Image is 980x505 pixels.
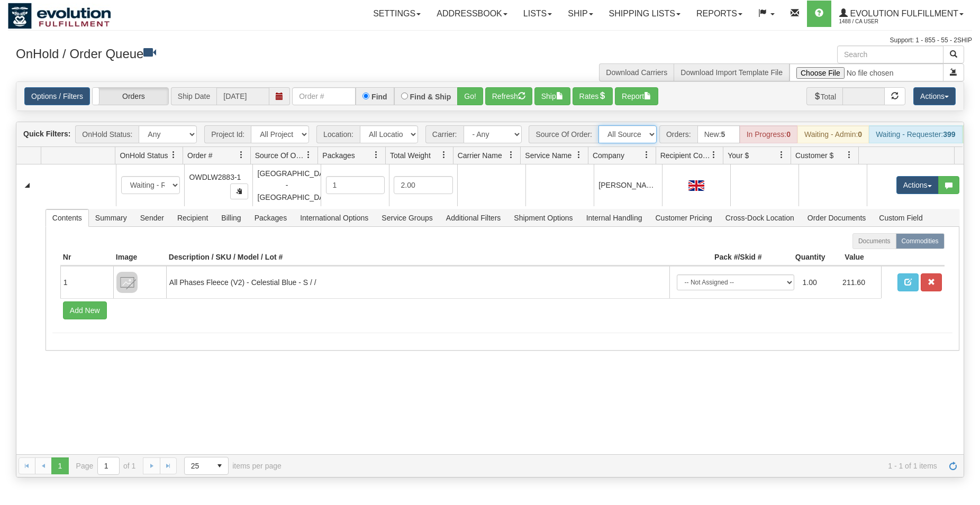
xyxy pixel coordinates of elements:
[806,87,843,105] span: Total
[638,146,656,164] a: Company filter column settings
[669,249,765,266] th: Pack #/Skid #
[688,1,750,27] a: Reports
[365,1,429,27] a: Settings
[534,87,570,105] button: Ship
[232,146,250,164] a: Order # filter column settings
[798,270,839,295] td: 1.00
[705,146,723,164] a: Recipient Country filter column settings
[171,209,214,226] span: Recipient
[429,1,515,27] a: Addressbook
[375,209,439,226] span: Service Groups
[831,1,972,27] a: Evolution Fulfillment 1488 / CA User
[837,45,943,63] input: Search
[435,146,453,164] a: Total Weight filter column settings
[615,87,658,105] button: Report
[458,150,502,161] span: Carrier Name
[560,1,601,27] a: Ship
[60,266,113,298] td: 1
[60,249,113,266] th: Nr
[316,125,360,143] span: Location:
[659,125,697,143] span: Orders:
[215,209,247,226] span: Billing
[16,45,482,61] h3: OnHold / Order Queue
[390,150,431,161] span: Total Weight
[525,150,571,161] span: Service Name
[721,130,725,139] strong: 5
[786,130,791,139] strong: 0
[165,146,183,164] a: OnHold Status filter column settings
[258,168,316,203] div: [GEOGRAPHIC_DATA] - [GEOGRAPHIC_DATA]
[21,179,34,192] a: Collapse
[300,146,317,164] a: Source Of Order filter column settings
[943,130,955,139] strong: 399
[322,150,355,161] span: Packages
[51,457,68,474] span: Page 1
[697,125,740,143] div: New:
[839,16,919,27] span: 1488 / CA User
[184,457,229,475] span: Page sizes drop down
[840,146,858,164] a: Customer $ filter column settings
[485,87,532,105] button: Refresh
[204,125,251,143] span: Project Id:
[294,209,375,226] span: International Options
[425,125,464,143] span: Carrier:
[943,45,964,63] button: Search
[580,209,649,226] span: Internal Handling
[529,125,598,143] span: Source Of Order:
[457,87,483,105] button: Go!
[601,1,688,27] a: Shipping lists
[858,130,862,139] strong: 0
[211,457,228,474] span: select
[913,87,956,105] button: Actions
[16,122,964,147] div: grid toolbar
[23,128,70,139] label: Quick Filters:
[187,150,212,161] span: Order #
[93,88,168,105] label: Orders
[507,209,579,226] span: Shipment Options
[166,266,669,298] td: All Phases Fleece (V2) - Celestial Blue - S / /
[166,249,669,266] th: Description / SKU / Model / Lot #
[502,146,520,164] a: Carrier Name filter column settings
[8,36,972,45] div: Support: 1 - 855 - 55 - 2SHIP
[230,183,248,199] button: Copy to clipboard
[573,87,613,105] button: Rates
[191,461,205,471] span: 25
[296,462,937,470] span: 1 - 1 of 1 items
[75,125,139,143] span: OnHold Status:
[828,249,881,266] th: Value
[594,164,662,206] td: [PERSON_NAME]
[89,209,133,226] span: Summary
[371,93,387,100] label: Find
[773,146,791,164] a: Your $ filter column settings
[46,209,88,226] span: Contents
[740,125,797,143] div: In Progress:
[728,150,749,161] span: Your $
[410,93,451,100] label: Find & Ship
[649,209,718,226] span: Customer Pricing
[848,9,958,18] span: Evolution Fulfillment
[790,63,943,81] input: Import
[184,457,282,475] span: items per page
[292,87,356,105] input: Order #
[838,270,878,295] td: 211.60
[570,146,588,164] a: Service Name filter column settings
[367,146,385,164] a: Packages filter column settings
[98,457,119,474] input: Page 1
[852,233,896,249] label: Documents
[134,209,170,226] span: Sender
[801,209,872,226] span: Order Documents
[63,301,107,319] button: Add New
[171,87,216,105] span: Ship Date
[8,3,111,29] img: logo1488.jpg
[248,209,293,226] span: Packages
[869,125,962,143] div: Waiting - Requester:
[945,457,961,474] a: Refresh
[795,150,833,161] span: Customer $
[116,272,138,293] img: 8DAB37Fk3hKpn3AAAAAElFTkSuQmCC
[113,249,166,266] th: Image
[896,233,945,249] label: Commodities
[680,68,783,77] a: Download Import Template File
[660,150,710,161] span: Recipient Country
[24,87,90,105] a: Options / Filters
[189,173,241,181] span: OWDLW2883-1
